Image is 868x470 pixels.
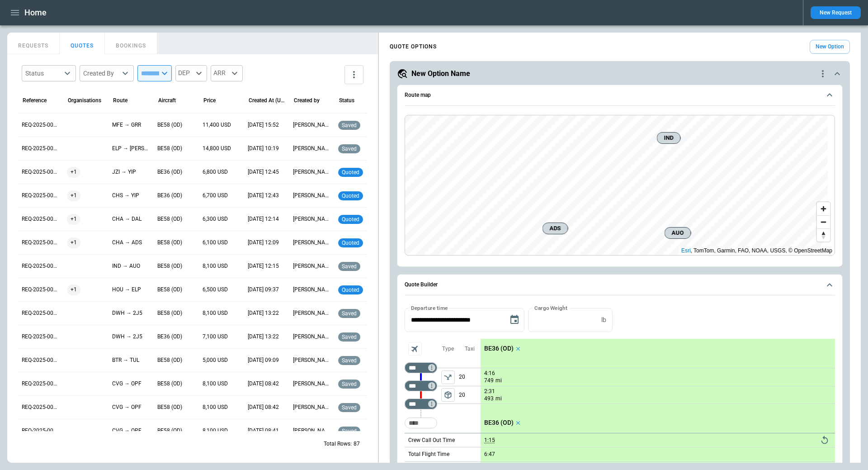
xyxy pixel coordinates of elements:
[22,286,60,294] p: REQ-2025-000316
[112,239,150,247] p: CHA → ADS
[338,231,376,254] div: Quoted
[203,121,241,129] p: 11,400 USD
[397,68,843,79] button: New Option Namequote-option-actions
[68,97,101,104] div: Organisations
[157,380,195,388] p: BE58 (OD)
[293,239,331,247] p: [PERSON_NAME]
[405,418,437,428] div: Too short
[408,342,422,356] span: Aircraft selection
[158,97,176,104] div: Aircraft
[248,121,286,129] p: 10/09/2025 15:52
[67,208,80,231] span: +1
[484,451,495,458] p: 6:47
[818,433,831,447] button: Reset
[112,262,150,270] p: IND → AUO
[441,388,455,402] button: left aligned
[338,114,376,137] div: Saved
[681,246,832,255] div: , TomTom, Garmin, FAO, NOAA, USGS, © OpenStreetMap
[293,309,331,317] p: [PERSON_NAME]
[484,419,514,427] p: BE36 (OD)
[547,224,564,233] span: ADS
[338,419,376,442] div: Saved
[340,146,359,152] span: saved
[112,333,150,341] p: DWH → 2J5
[112,404,150,411] p: CVG → OPF
[157,145,195,152] p: BE58 (OD)
[157,239,195,247] p: BE58 (OD)
[465,345,475,353] p: Taxi
[338,372,376,395] div: Saved
[22,380,60,388] p: REQ-2025-000312
[484,437,495,444] p: 1:15
[293,145,331,152] p: [PERSON_NAME]
[441,370,455,384] span: Type of sector
[340,263,359,270] span: saved
[340,287,361,293] span: quoted
[203,404,241,411] p: 8,100 USD
[60,33,105,54] button: QUOTES
[340,240,361,246] span: quoted
[293,333,331,341] p: [PERSON_NAME]
[405,362,437,373] div: Too short
[340,334,359,340] span: saved
[175,65,207,81] div: DEP
[157,192,195,199] p: BE36 (OD)
[248,239,286,247] p: 10/05/2025 12:09
[293,192,331,199] p: [PERSON_NAME]
[338,396,376,419] div: Saved
[484,370,495,377] p: 4:16
[157,262,195,270] p: BE58 (OD)
[112,145,150,152] p: ELP → ABE
[293,356,331,364] p: [PERSON_NAME]
[338,349,376,372] div: Saved
[113,97,127,104] div: Route
[112,168,150,176] p: JZI → YIP
[22,215,60,223] p: REQ-2025-000319
[7,33,60,54] button: REQUESTS
[22,239,60,247] p: REQ-2025-000319
[293,168,331,176] p: [PERSON_NAME]
[484,395,494,403] p: 493
[293,404,331,411] p: [PERSON_NAME]
[340,381,359,387] span: saved
[408,451,449,458] p: Total Flight Time
[203,215,241,223] p: 6,300 USD
[338,255,376,278] div: Saved
[203,333,241,341] p: 7,100 USD
[248,309,286,317] p: 09/28/2025 13:22
[338,137,376,160] div: Saved
[248,145,286,152] p: 10/07/2025 10:19
[248,286,286,294] p: 10/03/2025 09:37
[340,216,361,223] span: quoted
[112,192,150,199] p: CHS → YIP
[661,133,677,142] span: IND
[112,121,150,129] p: MFE → GRR
[67,231,80,254] span: +1
[22,309,60,317] p: REQ-2025-000315
[338,302,376,325] div: Saved
[405,275,835,295] button: Quote Builder
[157,168,195,176] p: BE36 (OD)
[112,309,150,317] p: DWH → 2J5
[405,380,437,391] div: Too short
[112,215,150,223] p: CHA → DAL
[25,69,61,78] div: Status
[601,316,606,324] p: lb
[405,85,835,106] button: Route map
[817,68,828,79] div: quote-option-actions
[248,192,286,199] p: 10/05/2025 12:43
[338,184,376,207] div: Quoted
[443,390,453,399] span: package_2
[67,278,80,301] span: +1
[203,262,241,270] p: 8,100 USD
[22,404,60,411] p: REQ-2025-000312
[22,145,60,152] p: REQ-2025-000323
[203,168,241,176] p: 6,800 USD
[459,368,481,386] p: 20
[249,97,285,104] div: Created At (UTC-05:00)
[157,215,195,223] p: BE58 (OD)
[157,404,195,411] p: BE58 (OD)
[817,228,830,242] button: Reset bearing to north
[23,97,47,104] div: Reference
[338,208,376,231] div: Quoted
